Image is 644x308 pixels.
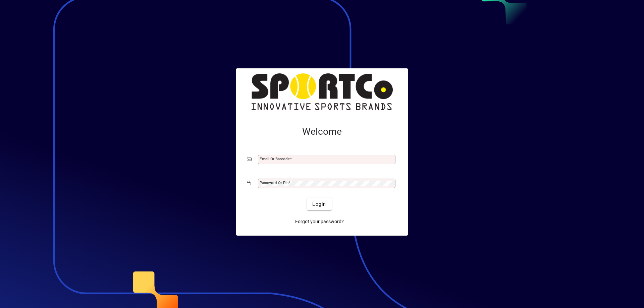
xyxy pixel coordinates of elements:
[260,180,288,185] mat-label: Password or Pin
[292,215,346,228] a: Forgot your password?
[247,126,397,137] h2: Welcome
[307,198,331,210] button: Login
[312,201,326,208] span: Login
[295,218,344,225] span: Forgot your password?
[260,157,290,161] mat-label: Email or Barcode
